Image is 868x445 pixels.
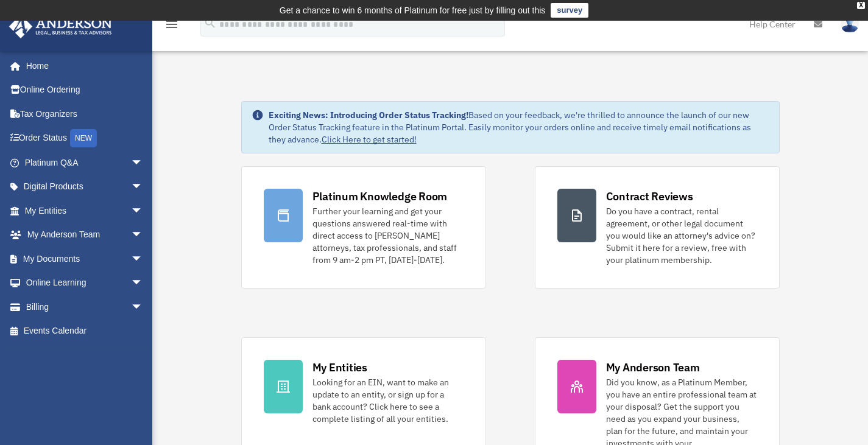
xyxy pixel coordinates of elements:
span: arrow_drop_down [131,271,155,296]
div: Looking for an EIN, want to make an update to an entity, or sign up for a bank account? Click her... [312,376,464,425]
i: search [203,16,217,30]
a: My Anderson Teamarrow_drop_down [9,223,161,247]
div: Platinum Knowledge Room [312,189,448,204]
div: Do you have a contract, rental agreement, or other legal document you would like an attorney's ad... [606,205,757,266]
a: Home [9,54,155,78]
div: Get a chance to win 6 months of Platinum for free just by filling out this [280,3,546,18]
img: User Pic [841,15,859,33]
a: Online Ordering [9,78,161,102]
span: arrow_drop_down [131,295,155,320]
a: menu [164,21,179,32]
div: Based on your feedback, we're thrilled to announce the launch of our new Order Status Tracking fe... [269,109,769,145]
i: menu [164,17,179,32]
a: survey [551,3,588,18]
span: arrow_drop_down [131,175,155,200]
div: My Entities [312,360,367,375]
span: arrow_drop_down [131,247,155,272]
a: Platinum Knowledge Room Further your learning and get your questions answered real-time with dire... [241,166,486,289]
a: Billingarrow_drop_down [9,295,161,319]
span: arrow_drop_down [131,150,155,175]
div: NEW [70,129,97,147]
div: close [857,2,865,9]
a: Events Calendar [9,319,161,343]
img: Anderson Advisors Platinum Portal [5,15,116,38]
a: Online Learningarrow_drop_down [9,271,161,295]
a: Contract Reviews Do you have a contract, rental agreement, or other legal document you would like... [535,166,780,289]
a: My Documentsarrow_drop_down [9,247,161,271]
span: arrow_drop_down [131,223,155,248]
a: Digital Productsarrow_drop_down [9,175,161,199]
div: Contract Reviews [606,189,693,204]
span: arrow_drop_down [131,198,155,223]
div: My Anderson Team [606,360,700,375]
a: Order StatusNEW [9,126,161,151]
a: My Entitiesarrow_drop_down [9,198,161,223]
a: Tax Organizers [9,102,161,126]
a: Click Here to get started! [322,134,417,145]
strong: Exciting News: Introducing Order Status Tracking! [269,110,468,121]
div: Further your learning and get your questions answered real-time with direct access to [PERSON_NAM... [312,205,464,266]
a: Platinum Q&Aarrow_drop_down [9,150,161,175]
